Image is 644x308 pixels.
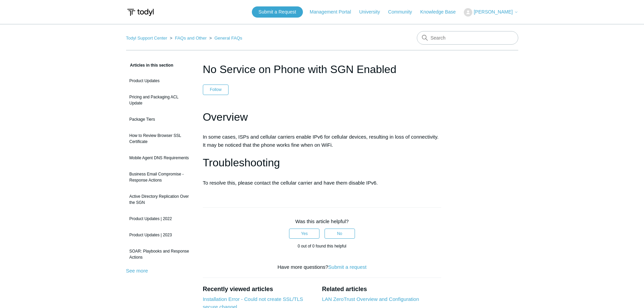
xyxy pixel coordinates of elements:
li: General FAQs [208,35,242,41]
li: FAQs and Other [168,35,208,41]
a: Active Directory Replication Over the SGN [126,190,193,209]
a: FAQs and Other [175,35,207,41]
span: [PERSON_NAME] [474,9,512,15]
span: Was this article helpful? [295,218,349,224]
a: Product Updates [126,74,193,87]
button: This article was helpful [289,229,319,239]
h1: No Service on Phone with SGN Enabled [203,61,442,77]
a: Knowledge Base [420,8,462,16]
h2: Related articles [322,285,441,294]
button: [PERSON_NAME] [464,8,518,17]
li: Todyl Support Center [126,35,169,41]
span: 0 out of 0 found this helpful [297,244,346,248]
a: University [359,8,386,16]
a: Package Tiers [126,113,193,126]
h1: Troubleshooting [203,154,442,171]
a: Submit a Request [252,6,303,18]
a: Pricing and Packaging ACL Update [126,91,193,110]
a: How to Review Browser SSL Certificate [126,129,193,148]
a: SOAR: Playbooks and Response Actions [126,245,193,264]
p: In some cases, ISPs and cellular carriers enable IPv6 for cellular devices, resulting in loss of ... [203,133,442,149]
p: To resolve this, please contact the cellular carrier and have them disable IPv6. [203,179,442,187]
a: Submit a request [328,264,366,270]
a: Management Portal [310,8,358,16]
h1: Overview [203,109,442,126]
span: Articles in this section [126,63,173,68]
div: Have more questions? [203,263,442,271]
a: Product Updates | 2023 [126,229,193,241]
button: This article was not helpful [325,229,355,239]
a: Product Updates | 2022 [126,212,193,225]
img: Todyl Support Center Help Center home page [126,6,155,19]
input: Search [417,31,518,45]
button: Follow Article [203,85,229,95]
a: General FAQs [214,35,242,41]
a: Business Email Compromise - Response Actions [126,168,193,187]
a: See more [126,268,148,274]
h2: Recently viewed articles [203,285,315,294]
a: Todyl Support Center [126,35,167,41]
a: Mobile Agent DNS Requirements [126,151,193,164]
a: Community [388,8,419,16]
a: LAN ZeroTrust Overview and Configuration [322,296,419,302]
